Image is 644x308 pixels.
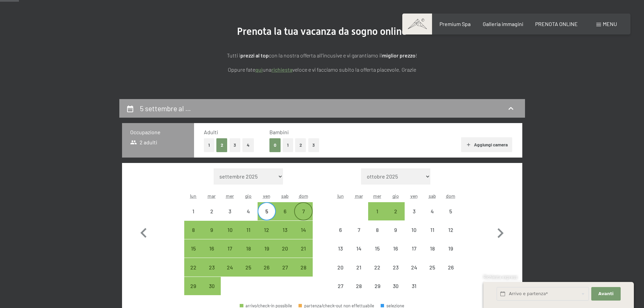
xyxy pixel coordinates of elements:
[369,265,386,282] div: 22
[423,258,442,276] div: Sat Oct 25 2025
[294,239,312,258] div: Sun Sep 21 2025
[331,221,350,239] div: partenza/check-out non effettuabile
[237,25,407,37] span: Prenota la tua vacanza da sogno online
[239,258,258,276] div: Thu Sep 25 2025
[277,246,293,263] div: 20
[423,221,442,239] div: Sat Oct 11 2025
[442,221,460,239] div: Sun Oct 12 2025
[368,239,386,258] div: Wed Oct 15 2025
[368,258,386,276] div: Wed Oct 22 2025
[332,246,349,263] div: 13
[276,239,294,258] div: Sat Sep 20 2025
[405,277,423,295] div: partenza/check-out non effettuabile
[368,258,386,276] div: partenza/check-out non effettuabile
[294,258,312,276] div: partenza/check-out possibile
[442,221,460,239] div: partenza/check-out non effettuabile
[350,221,368,239] div: Tue Oct 07 2025
[239,202,258,220] div: Thu Sep 04 2025
[258,221,276,239] div: Fri Sep 12 2025
[351,246,367,263] div: 14
[202,202,221,220] div: Tue Sep 02 2025
[258,258,276,276] div: partenza/check-out possibile
[442,202,460,220] div: Sun Oct 05 2025
[442,239,460,258] div: partenza/check-out non effettuabile
[350,258,368,276] div: partenza/check-out non effettuabile
[350,239,368,258] div: partenza/check-out non effettuabile
[299,193,308,199] abbr: domenica
[423,202,442,220] div: partenza/check-out non effettuabile
[386,258,405,276] div: Thu Oct 23 2025
[203,227,220,244] div: 9
[308,138,319,152] button: 3
[535,21,578,27] span: PRENOTA ONLINE
[184,202,202,220] div: Mon Sep 01 2025
[387,265,404,282] div: 23
[202,239,221,258] div: partenza/check-out possibile
[295,209,312,226] div: 7
[203,283,220,300] div: 30
[239,258,258,276] div: partenza/check-out possibile
[373,193,381,199] abbr: mercoledì
[368,202,386,220] div: Wed Oct 01 2025
[245,193,252,199] abbr: giovedì
[405,265,422,282] div: 24
[350,221,368,239] div: partenza/check-out non effettuabile
[216,138,228,152] button: 2
[350,239,368,258] div: Tue Oct 14 2025
[184,277,202,295] div: partenza/check-out possibile
[276,202,294,220] div: Sat Sep 06 2025
[442,258,460,276] div: partenza/check-out non effettuabile
[276,258,294,276] div: Sat Sep 27 2025
[276,258,294,276] div: partenza/check-out possibile
[184,221,202,239] div: Mon Sep 08 2025
[208,193,216,199] abbr: martedì
[386,221,405,239] div: Thu Oct 09 2025
[405,277,423,295] div: Fri Oct 31 2025
[386,258,405,276] div: partenza/check-out non effettuabile
[221,202,239,220] div: partenza/check-out non effettuabile
[258,202,276,220] div: Fri Sep 05 2025
[424,246,441,263] div: 18
[221,246,238,263] div: 17
[387,227,404,244] div: 9
[439,21,471,27] a: Premium Spa
[591,287,620,301] button: Avanti
[598,291,614,297] span: Avanti
[405,246,422,263] div: 17
[277,227,293,244] div: 13
[204,129,218,135] span: Adulti
[331,239,350,258] div: Mon Oct 13 2025
[221,258,239,276] div: Wed Sep 24 2025
[405,221,423,239] div: Fri Oct 10 2025
[153,51,491,60] p: Tutti i con la nostra offerta all'incusive e vi garantiamo il !
[405,202,423,220] div: Fri Oct 03 2025
[202,277,221,295] div: Tue Sep 30 2025
[271,66,292,73] a: richiesta
[185,265,202,282] div: 22
[446,193,455,199] abbr: domenica
[461,137,512,152] button: Aggiungi camera
[239,239,258,258] div: partenza/check-out possibile
[423,221,442,239] div: partenza/check-out non effettuabile
[337,193,344,199] abbr: lunedì
[423,239,442,258] div: Sat Oct 18 2025
[239,202,258,220] div: partenza/check-out non effettuabile
[221,239,239,258] div: partenza/check-out possibile
[350,258,368,276] div: Tue Oct 21 2025
[442,239,460,258] div: Sun Oct 19 2025
[276,221,294,239] div: partenza/check-out possibile
[331,221,350,239] div: Mon Oct 06 2025
[295,138,306,152] button: 2
[386,202,405,220] div: partenza/check-out possibile
[368,239,386,258] div: partenza/check-out non effettuabile
[442,265,459,282] div: 26
[386,239,405,258] div: partenza/check-out non effettuabile
[221,265,238,282] div: 24
[134,168,153,295] button: Mese precedente
[442,227,459,244] div: 12
[276,202,294,220] div: partenza/check-out possibile
[221,258,239,276] div: partenza/check-out possibile
[221,209,238,226] div: 3
[386,277,405,295] div: Thu Oct 30 2025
